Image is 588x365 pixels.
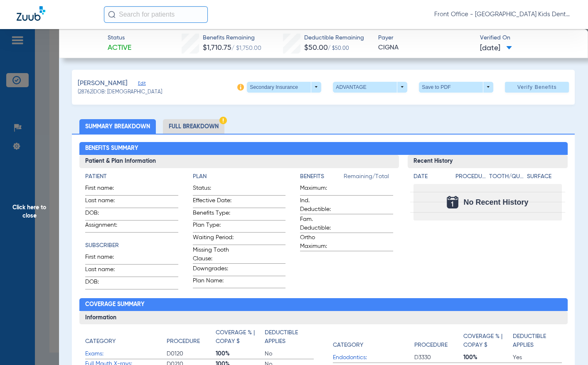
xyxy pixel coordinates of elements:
input: Search for patients [104,6,208,23]
app-breakdown-title: Deductible Applies [513,328,562,353]
span: Ortho Maximum: [300,233,341,251]
span: / $50.00 [328,46,349,51]
span: [DATE] [480,43,512,54]
span: Fam. Deductible: [300,215,341,233]
span: Yes [513,353,562,362]
span: [PERSON_NAME] [78,78,128,89]
span: Verified On [480,34,575,42]
img: Search Icon [108,11,116,18]
span: Verify Benefits [517,84,557,91]
span: Deductible Remaining [304,34,364,42]
span: D3330 [414,353,463,362]
h3: Recent History [408,155,568,168]
span: Last name: [85,265,126,277]
button: Secondary Insurance [247,82,321,93]
app-breakdown-title: Coverage % | Copay $ [216,328,265,349]
span: Exams: [85,350,167,358]
span: No Recent History [463,198,528,206]
app-breakdown-title: Benefits [300,172,344,184]
app-breakdown-title: Date [413,172,448,184]
h4: Category [85,337,116,346]
span: Front Office - [GEOGRAPHIC_DATA] Kids Dental [434,10,571,19]
span: Benefits Remaining [203,34,261,42]
h3: Information [79,311,568,324]
span: (28762) DOB: [DEMOGRAPHIC_DATA] [78,89,162,96]
li: Full Breakdown [163,119,224,134]
span: Payer [378,34,473,42]
span: $50.00 [304,44,328,51]
h3: Patient & Plan Information [79,155,399,168]
app-breakdown-title: Procedure [414,328,463,353]
h4: Deductible Applies [513,332,558,350]
button: ADVANTAGE [333,82,407,93]
h4: Procedure [167,337,200,346]
span: First name: [85,253,126,264]
span: CIGNA [378,43,473,53]
span: Plan Name: [193,277,234,288]
app-breakdown-title: Surface [527,172,562,184]
span: 100% [463,353,512,362]
h4: Plan [193,172,286,181]
app-breakdown-title: Coverage % | Copay $ [463,328,512,353]
span: Waiting Period: [193,233,234,245]
img: Hazard [219,117,227,124]
span: $1,710.75 [203,44,231,51]
span: Missing Tooth Clause: [193,246,234,263]
span: Last name: [85,196,126,208]
h4: Surface [527,172,562,181]
app-breakdown-title: Category [333,328,414,353]
h4: Procedure [414,341,448,350]
span: Effective Date: [193,196,234,208]
h4: Coverage % | Copay $ [216,328,261,346]
span: / $1,750.00 [231,45,261,51]
span: Edit [138,81,145,88]
h4: Deductible Applies [265,328,310,346]
h2: Coverage Summary [79,298,568,311]
img: Zuub Logo [17,6,45,21]
app-breakdown-title: Procedure [455,172,486,184]
span: Endodontics: [333,353,414,362]
span: Maximum: [300,184,341,195]
button: Verify Benefits [505,82,569,93]
img: info-icon [237,84,244,91]
span: Benefits Type: [193,209,234,220]
h4: Date [413,172,448,181]
app-breakdown-title: Category [85,328,167,349]
h4: Tooth/Quad [489,172,524,181]
iframe: Chat Widget [546,325,588,365]
h4: Patient [85,172,178,181]
h2: Benefits Summary [79,142,568,155]
h4: Coverage % | Copay $ [463,332,508,350]
span: Active [108,43,131,53]
span: First name: [85,184,126,195]
span: Status [108,34,131,42]
span: Status: [193,184,234,195]
h4: Category [333,341,363,350]
span: Downgrades: [193,265,234,276]
h4: Subscriber [85,241,178,250]
span: DOB: [85,278,126,289]
span: Ind. Deductible: [300,196,341,214]
li: Summary Breakdown [79,119,156,134]
span: Assignment: [85,221,126,232]
h4: Procedure [455,172,486,181]
span: 100% [216,350,265,358]
app-breakdown-title: Procedure [167,328,216,349]
img: Calendar [447,196,458,208]
span: Plan Type: [193,221,234,232]
button: Save to PDF [419,82,493,93]
span: No [265,350,314,358]
app-breakdown-title: Deductible Applies [265,328,314,349]
span: D0120 [167,350,216,358]
span: DOB: [85,209,126,220]
h4: Benefits [300,172,344,181]
span: Remaining/Total [344,172,393,184]
app-breakdown-title: Tooth/Quad [489,172,524,184]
